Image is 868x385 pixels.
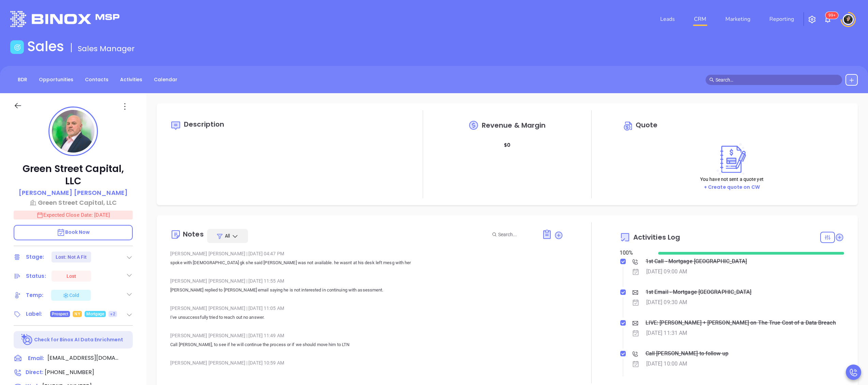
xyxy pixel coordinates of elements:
[623,120,634,131] img: Circle dollar
[14,198,133,207] a: Green Street Capital, LLC
[81,74,113,85] a: Contacts
[704,183,760,191] a: + Create quote on CW
[183,231,204,238] div: Notes
[170,276,563,286] div: [PERSON_NAME] [PERSON_NAME] [DATE] 11:55 AM
[646,359,688,369] div: [DATE] 10:00 AM
[246,278,247,284] span: |
[26,271,46,281] div: Status:
[170,313,563,322] p: I've unsuccessfully tried to reach out no answer.
[62,291,79,299] div: Cold
[26,309,42,319] div: Label:
[723,12,753,26] a: Marketing
[86,310,104,318] span: Mortgage
[646,256,747,267] div: 1st Call - Mortgage [GEOGRAPHIC_DATA]
[150,74,182,85] a: Calendar
[824,15,832,24] img: iconNotification
[646,267,688,277] div: [DATE] 09:00 AM
[504,139,510,151] p: $ 0
[620,249,650,257] div: 100 %
[26,290,44,300] div: Temp:
[691,12,709,26] a: CRM
[633,234,680,241] span: Activities Log
[26,252,44,262] div: Stage:
[646,328,688,338] div: [DATE] 11:31 AM
[34,336,123,343] p: Check for Binox AI Data Enrichment
[704,184,760,190] span: + Create quote on CW
[78,43,135,54] span: Sales Manager
[843,14,854,25] img: user
[646,318,836,328] div: LIVE: [PERSON_NAME] + [PERSON_NAME] on The True Cost of a Data Breach
[19,188,128,198] a: [PERSON_NAME] [PERSON_NAME]
[21,334,33,346] img: Ai-Enrich-DaqCidB-.svg
[52,110,95,153] img: profile-user
[27,38,64,55] h1: Sales
[246,333,247,338] span: |
[47,354,119,362] span: [EMAIL_ADDRESS][DOMAIN_NAME]
[657,12,678,26] a: Leads
[482,122,546,129] span: Revenue & Margin
[646,287,752,297] div: 1st Email - Mortgage [GEOGRAPHIC_DATA]
[57,229,90,236] span: Book Now
[826,12,838,19] sup: 100
[700,175,764,183] p: You have not sent a quote yet
[170,259,563,267] p: spoke with [DEMOGRAPHIC_DATA] gk she said [PERSON_NAME] was not available. he wasnt at his desk l...
[715,76,838,84] input: Search…
[184,119,224,129] span: Description
[808,15,816,24] img: iconSetting
[636,120,658,130] span: Quote
[35,74,77,85] a: Opportunities
[67,271,76,282] div: Lost
[170,286,563,294] p: [PERSON_NAME] replied to [PERSON_NAME] email saying he is not interested in continuing with asses...
[14,74,31,85] a: BDR
[246,251,247,256] span: |
[709,77,714,82] span: search
[45,368,94,376] span: [PHONE_NUMBER]
[246,360,247,366] span: |
[170,358,563,368] div: [PERSON_NAME] [PERSON_NAME] [DATE] 10:59 AM
[14,211,133,219] p: Expected Close Date: [DATE]
[170,330,563,341] div: [PERSON_NAME] [PERSON_NAME] [DATE] 11:49 AM
[246,305,247,311] span: |
[19,188,128,197] p: [PERSON_NAME] [PERSON_NAME]
[767,12,797,26] a: Reporting
[52,310,69,318] span: Prospect
[26,369,43,376] span: Direct :
[170,248,563,259] div: [PERSON_NAME] [PERSON_NAME] [DATE] 04:47 PM
[110,310,115,318] span: +2
[28,354,44,363] span: Email:
[14,163,133,187] p: Green Street Capital, LLC
[170,303,563,313] div: [PERSON_NAME] [PERSON_NAME] [DATE] 11:05 AM
[170,341,563,349] p: Call [PERSON_NAME], to see if he will continue the process or if we should move him to LTN
[116,74,146,85] a: Activities
[74,310,80,318] span: NY
[10,11,119,27] img: logo
[225,232,230,239] span: All
[713,143,750,175] img: Create on CWSell
[56,252,87,262] div: Lost: Not A Fit
[498,231,534,238] input: Search...
[646,297,688,308] div: [DATE] 09:30 AM
[646,348,728,359] div: Call [PERSON_NAME] to follow up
